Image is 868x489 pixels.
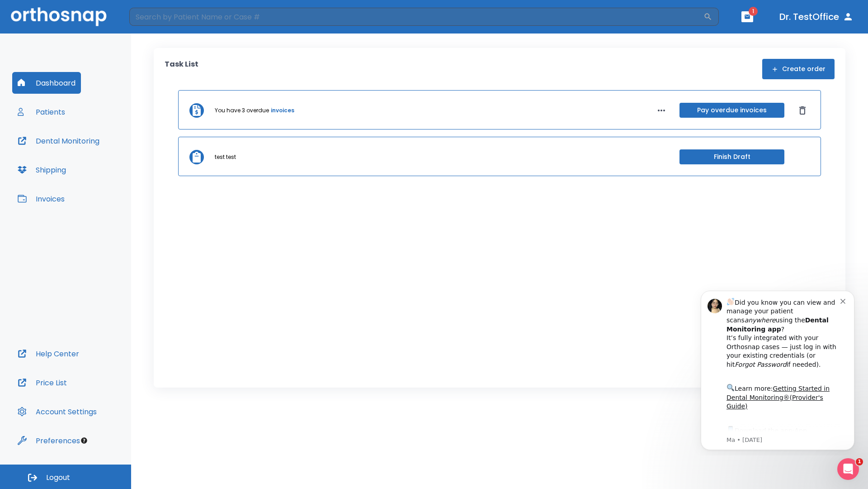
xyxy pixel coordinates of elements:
[795,103,810,118] button: Dismiss
[129,8,703,26] input: Search by Patient Name or Case #
[153,14,160,21] button: Dismiss notification
[762,59,835,79] button: Create order
[12,72,81,94] button: Dashboard
[271,106,294,115] a: invoices
[776,9,857,25] button: Dr. TestOffice
[165,59,198,79] p: Task List
[12,372,72,393] button: Price List
[39,142,153,188] div: Download the app: | ​ Let us know if you need help getting started!
[12,343,85,364] button: Help Center
[215,153,236,161] p: test test
[749,7,758,16] span: 1
[12,130,105,152] button: Dental Monitoring
[12,159,71,181] button: Shipping
[46,473,70,483] span: Logout
[12,401,102,422] button: Account Settings
[39,144,120,161] a: App Store
[12,430,85,451] button: Preferences
[39,153,153,162] p: Message from Ma, sent 6w ago
[12,101,71,123] button: Patients
[687,283,868,455] iframe: Intercom notifications message
[679,149,784,164] button: Finish Draft
[80,436,88,445] div: Tooltip anchor
[12,188,70,210] button: Invoices
[215,106,269,115] p: You have 3 overdue
[11,7,107,26] img: Orthosnap
[679,103,784,118] button: Pay overdue invoices
[837,458,859,480] iframe: Intercom live chat
[856,458,863,465] span: 1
